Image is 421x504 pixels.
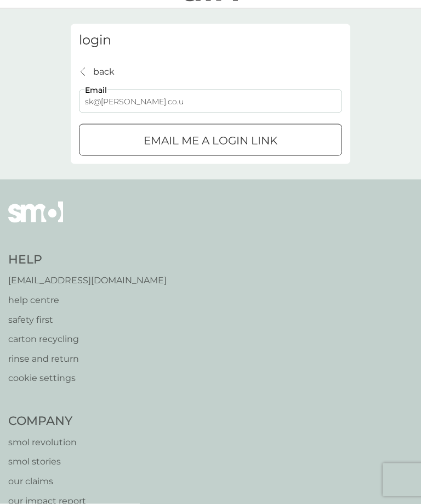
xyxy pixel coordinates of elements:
[8,474,126,489] a: our claims
[8,455,126,469] a: smol stories
[8,293,167,307] a: help centre
[8,201,63,239] img: smol
[8,251,167,268] h4: Help
[79,124,342,156] button: Email me a login link
[93,65,115,79] p: back
[8,313,167,327] a: safety first
[8,273,167,288] a: [EMAIL_ADDRESS][DOMAIN_NAME]
[79,32,342,48] h3: login
[8,332,167,346] a: carton recycling
[8,435,126,450] a: smol revolution
[8,352,167,366] a: rinse and return
[8,371,167,385] a: cookie settings
[8,413,126,430] h4: Company
[144,132,277,149] p: Email me a login link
